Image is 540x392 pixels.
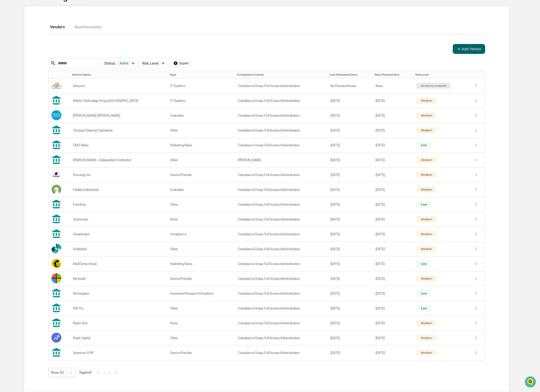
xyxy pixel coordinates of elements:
td: Service Provider [167,271,235,286]
span: [DATE] [44,128,54,131]
td: Service Provider [167,168,235,182]
p: Hi [PERSON_NAME]! Hope you're doing well. Apologies for the delay on this one, but wanted to let ... [18,75,83,123]
div: Medium [420,321,432,325]
td: Compliance Group: Full Access Administrators [235,168,328,182]
td: [DATE] [328,123,373,138]
td: [DATE] [328,182,373,197]
div: Grammarly [73,218,164,221]
span: [DATE] [44,62,54,66]
div: Medium [420,247,432,251]
div: Low [420,306,427,310]
td: [DATE] [373,227,414,242]
td: No Previous Review [328,79,373,93]
td: [DATE] [328,346,373,360]
td: [DATE] [328,271,373,286]
div: Toggle SortBy [169,73,233,76]
td: [DATE] [328,286,373,301]
div: Toggle SortBy [475,73,483,76]
td: None [167,316,235,331]
div: Docusign, Inc. [73,173,164,177]
td: Compliance Group: Full Access Administrators [235,197,328,212]
div: Toggle SortBy [375,73,412,76]
td: Compliance Group: Full Access Administrators [235,286,328,301]
img: Vendor Logo [51,244,61,254]
div: Affinity Technology Group [GEOGRAPHIC_DATA] [73,99,164,103]
td: [DATE] [373,93,414,108]
td: Compliance Group: Full Access Administrators [235,271,328,286]
td: IT Systems [167,93,235,108]
div: Free Busy [73,203,164,206]
td: Compliance [167,227,235,242]
td: None [373,79,414,93]
td: Investment Research & Analytics [167,286,235,301]
td: Compliance Group: Full Access Administrators [235,138,328,153]
div: Medium [420,336,432,340]
td: IT Systems [167,79,235,93]
img: Jack Rasmussen [5,51,13,59]
td: [DATE] [328,227,373,242]
img: Jack Rasmussen [5,116,13,124]
div: Greenboard [73,232,164,236]
td: Marketing/Sales [167,257,235,271]
td: [DATE] [328,93,373,108]
td: Compliance Group: Full Access Administrators [235,108,328,123]
button: Export [170,59,192,67]
div: Toggle SortBy [72,73,165,76]
div: Spectrum VOIP [73,351,164,355]
td: [DATE] [328,301,373,316]
td: [DATE] [328,138,373,153]
span: [PERSON_NAME] [16,62,41,66]
button: < [102,370,107,374]
td: Compliance Group: Full Access Administrators [235,242,328,257]
td: [DATE] [373,123,414,138]
div: Review Incomplete [420,84,447,87]
td: [DATE] [373,153,414,168]
div: Medium [420,173,432,176]
td: [DATE] [328,331,373,346]
div: PDF Pro [73,306,164,310]
td: Service Provider [167,346,235,360]
div: Medium [420,99,432,102]
td: [DATE] [328,168,373,182]
button: Questionnaires [70,21,105,33]
button: Add Vendor [453,44,485,54]
div: Thanks so much, [PERSON_NAME]! [32,141,88,152]
td: [DATE] [328,153,373,168]
p: Of course! Happy to help. [18,52,62,58]
button: |< [95,370,101,374]
td: [DATE] [373,286,414,301]
td: Compliance Group: Full Access Administrators [235,93,328,108]
td: [DATE] [373,331,414,346]
td: [DATE] [373,271,414,286]
button: back [5,4,11,10]
td: [DATE] [373,168,414,182]
img: 1746055101610-c473b297-6a78-478c-a979-82029cc54cd1 [10,56,14,60]
td: [DATE] [373,346,414,360]
td: [DATE] [373,316,414,331]
span: Risk Level [142,61,158,65]
td: [DATE] [328,316,373,331]
img: Vendor Logo [51,259,61,268]
img: Vendor Logo [51,273,61,283]
div: Medium [420,351,432,354]
img: Vendor Logo [51,81,61,90]
td: Compliance Group: Full Access Administrators [235,212,328,227]
div: Morningstar [73,292,164,295]
div: Toggle SortBy [237,73,326,76]
td: [DATE] [328,212,373,227]
span: • [42,62,43,66]
td: [DATE] [373,197,414,212]
span: Page 1 of 1 [79,370,92,374]
td: [DATE] [373,301,414,316]
div: Active [118,60,130,66]
td: [DATE] [373,108,414,123]
div: Toggle SortBy [415,73,469,76]
iframe: To enrich screen reader interactions, please activate Accessibility in Grammarly extension settings [524,376,538,389]
div: Holistiplan [73,247,164,251]
div: Microsoft [73,277,164,281]
div: Medium [420,188,432,191]
img: Vendor Logo [51,184,61,194]
div: CMO Alpha [73,143,164,147]
td: [DATE] [373,257,414,271]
